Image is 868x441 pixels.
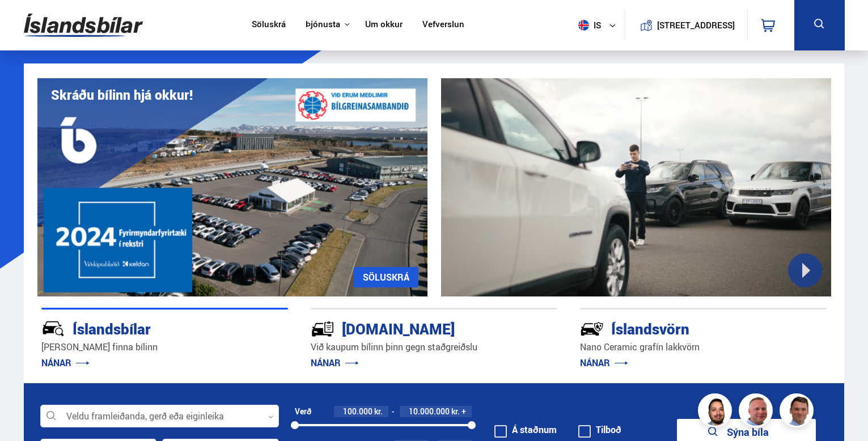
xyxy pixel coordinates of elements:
img: G0Ugv5HjCgRt.svg [24,7,143,44]
p: [PERSON_NAME] finna bílinn [41,341,288,354]
a: Söluskrá [252,19,286,31]
a: Um okkur [365,19,403,31]
img: siFngHWaQ9KaOqBr.png [740,395,774,429]
a: NÁNAR [41,357,90,369]
img: svg+xml;base64,PHN2ZyB4bWxucz0iaHR0cDovL3d3dy53My5vcmcvMjAwMC9zdmciIHdpZHRoPSI1MTIiIGhlaWdodD0iNT... [578,20,589,31]
img: eKx6w-_Home_640_.png [37,78,427,296]
a: SÖLUSKRÁ [354,267,418,287]
img: FbJEzSuNWCJXmdc-.webp [781,395,815,429]
img: tr5P-W3DuiFaO7aO.svg [311,317,335,341]
a: NÁNAR [311,357,359,369]
a: [STREET_ADDRESS] [631,9,741,41]
button: [STREET_ADDRESS] [662,20,731,30]
span: + [461,407,466,416]
span: 100.000 [343,406,372,417]
p: Nano Ceramic grafín lakkvörn [580,341,827,354]
h1: Skráðu bílinn hjá okkur! [51,87,193,103]
div: [DOMAIN_NAME] [311,318,517,338]
img: JRvxyua_JYH6wB4c.svg [41,317,65,341]
img: nhp88E3Fdnt1Opn2.png [700,395,734,429]
a: NÁNAR [580,357,628,369]
div: Verð [295,407,311,416]
label: Á staðnum [494,425,557,434]
img: -Svtn6bYgwAsiwNX.svg [580,317,604,341]
span: kr. [374,407,383,416]
button: Þjónusta [306,19,340,30]
a: Vefverslun [422,19,464,31]
div: Íslandsbílar [41,318,248,338]
div: Íslandsvörn [580,318,786,338]
span: kr. [451,407,460,416]
label: Tilboð [578,425,621,434]
button: is [574,9,625,42]
span: 10.000.000 [409,406,450,417]
span: is [574,20,602,31]
p: Við kaupum bílinn þinn gegn staðgreiðslu [311,341,557,354]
